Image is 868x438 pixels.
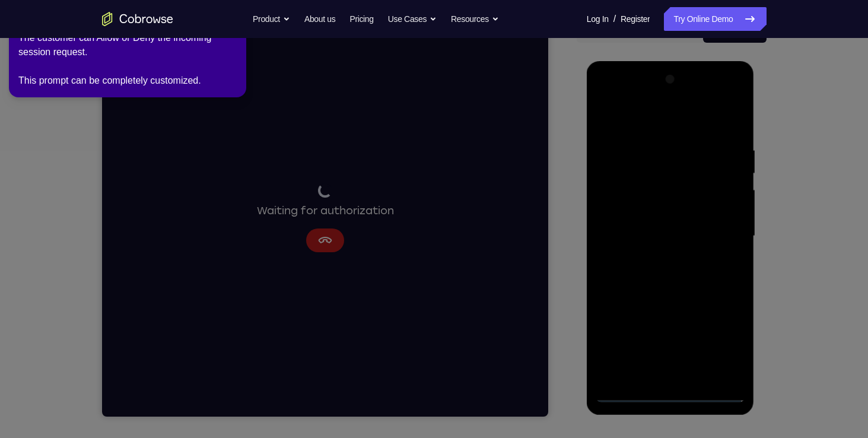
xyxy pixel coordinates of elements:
button: Product [253,7,290,31]
span: / [613,12,616,26]
a: About us [304,7,335,31]
div: The customer can Allow or Deny the incoming session request. This prompt can be completely custom... [18,31,237,88]
button: Cancel [204,210,242,233]
a: Go to the home page [102,12,173,26]
a: Register [621,7,650,31]
button: Use Cases [388,7,437,31]
div: Waiting for authorization [155,164,292,200]
a: Log In [587,7,609,31]
button: Resources [451,7,499,31]
a: Try Online Demo [664,7,766,31]
a: Pricing [349,7,373,31]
